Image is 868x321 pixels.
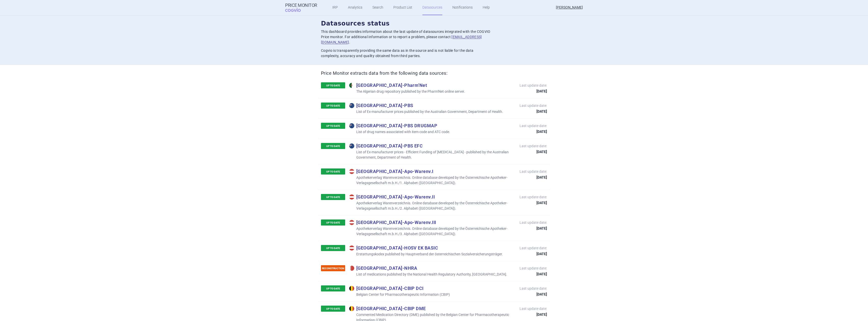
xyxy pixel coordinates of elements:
[520,313,547,316] strong: [DATE]
[349,220,354,225] img: Austria
[520,103,547,113] p: Last update date:
[520,245,547,256] p: Last update date:
[349,175,514,186] p: Apothekerverlag Warenverzeichnis. Online database developed by the Österreichische Apotheker-Verl...
[321,306,345,312] p: UP TO DATE
[321,35,482,44] a: [EMAIL_ADDRESS][DOMAIN_NAME]
[520,292,547,296] strong: [DATE]
[321,19,547,28] h2: Datasources status
[520,89,547,93] strong: [DATE]
[349,150,514,160] p: List of Ex-manufacturer prices - Efficient Funding of [MEDICAL_DATA] - published by the Australia...
[349,219,514,225] p: [GEOGRAPHIC_DATA] - Apo-Warenv.III
[349,89,465,94] p: The Algerian drug repository published by the Pharm'Net online server.
[520,266,547,276] p: Last update date:
[349,286,354,291] img: Belgium
[520,286,547,296] p: Last update date:
[321,194,345,200] p: UP TO DATE
[321,70,547,76] h2: Price Monitor extracts data from the following data sources:
[349,245,503,251] p: [GEOGRAPHIC_DATA] - HOSV EK BASIC
[349,103,503,108] p: [GEOGRAPHIC_DATA] - PBS
[520,220,547,230] p: Last update date:
[321,168,345,175] p: UP TO DATE
[349,143,354,149] img: Australia
[349,129,450,135] p: List of drug names associated with item code and ATC code.
[520,123,547,133] p: Last update date:
[349,109,503,114] p: List of Ex-manufacturer prices published by the Australian Government, Department of Health.
[285,8,308,12] span: COGVIO
[285,3,317,12] a: Price MonitorCOGVIO
[520,201,547,205] strong: [DATE]
[349,194,514,200] p: [GEOGRAPHIC_DATA] - Apo-Warenv.II
[520,194,547,205] p: Last update date:
[321,48,491,59] p: Cogvio is transparently providing the same data as in the source and is not liable for the data c...
[321,82,345,88] p: UP TO DATE
[520,150,547,154] strong: [DATE]
[321,245,345,251] p: UP TO DATE
[349,103,354,108] img: Australia
[349,168,514,174] p: [GEOGRAPHIC_DATA] - Apo-Warenv.I
[520,130,547,133] strong: [DATE]
[321,285,345,291] p: UP TO DATE
[349,201,514,211] p: Apothekerverlag Warenverzeichnis. Online database developed by the Österreichische Apotheker-Verl...
[349,194,354,200] img: Austria
[321,103,345,109] p: UP TO DATE
[349,169,354,174] img: Austria
[321,219,345,226] p: UP TO DATE
[349,285,450,291] p: [GEOGRAPHIC_DATA] - CBIP DCI
[349,245,354,251] img: Austria
[349,83,354,88] img: Algeria
[520,176,547,179] strong: [DATE]
[321,123,345,129] p: UP TO DATE
[520,306,547,316] p: Last update date:
[520,83,547,93] p: Last update date:
[349,252,503,257] p: Erstattungskodex published by Hauptverband der österreichischen Sozialversicherungsträger.
[285,3,317,8] strong: Price Monitor
[349,292,450,297] p: Belgian Center for Pharmacotherapeutic Information (CBIP)
[349,226,514,237] p: Apothekerverlag Warenverzeichnis. Online database developed by the Österreichische Apotheker-Verl...
[520,143,547,154] p: Last update date:
[349,306,354,311] img: Belgium
[520,227,547,230] strong: [DATE]
[321,265,345,271] p: RECONSTRUCTION
[349,123,354,128] img: Australia
[349,143,514,149] p: [GEOGRAPHIC_DATA] - PBS EFC
[349,266,354,271] img: Bahrain
[321,29,491,45] p: This dashboard provides information about the last update of datasources integrated with the COGV...
[349,272,507,277] p: List of medications published by the National Health Regulatory Authority, [GEOGRAPHIC_DATA].
[321,143,345,149] p: UP TO DATE
[520,110,547,113] strong: [DATE]
[349,82,465,88] p: [GEOGRAPHIC_DATA] - Pharm'Net
[520,272,547,276] strong: [DATE]
[520,169,547,179] p: Last update date:
[349,306,514,311] p: [GEOGRAPHIC_DATA] - CBIP DME
[520,252,547,256] strong: [DATE]
[349,123,450,128] p: [GEOGRAPHIC_DATA] - PBS DRUGMAP
[349,265,507,271] p: [GEOGRAPHIC_DATA] - NHRA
